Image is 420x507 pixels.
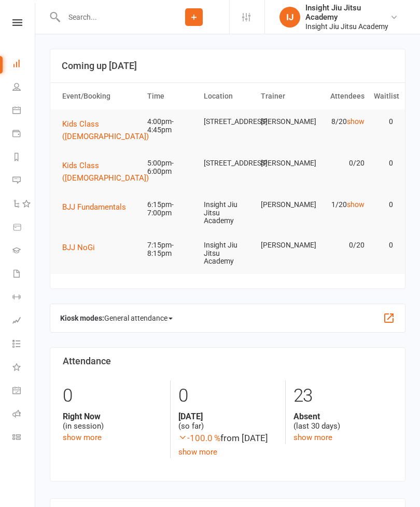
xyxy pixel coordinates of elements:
button: Kids Class ([DEMOGRAPHIC_DATA]) [62,118,156,143]
td: 0/20 [313,151,369,175]
strong: Absent [293,412,393,421]
td: 0 [369,233,398,257]
a: Dashboard [12,53,36,76]
div: 0 [63,380,162,412]
div: Insight Jiu Jitsu Academy [305,22,390,31]
td: 0 [369,193,398,217]
a: Roll call kiosk mode [12,403,36,427]
span: BJJ Fundamentals [62,202,126,212]
h3: Attendance [63,356,393,366]
span: BJJ NoGi [62,243,95,252]
a: Assessments [12,310,36,333]
div: 23 [293,380,393,412]
a: What's New [12,357,36,380]
a: show more [178,447,217,457]
td: 8/20 [313,109,369,134]
a: Payments [12,123,36,146]
a: show [347,117,365,126]
td: 7:15pm-8:15pm [143,233,199,266]
button: Kids Class ([DEMOGRAPHIC_DATA]) [62,159,156,184]
a: General attendance kiosk mode [12,380,36,403]
a: show [347,200,365,209]
a: show more [293,433,332,442]
td: [PERSON_NAME] [256,109,313,134]
a: Calendar [12,100,36,123]
div: IJ [279,7,300,28]
a: People [12,76,36,100]
button: BJJ Fundamentals [62,201,133,213]
td: 0 [369,151,398,175]
th: Trainer [256,83,313,109]
span: General attendance [104,310,173,326]
span: Kids Class ([DEMOGRAPHIC_DATA]) [62,161,149,183]
div: (last 30 days) [293,412,393,431]
h3: Coming up [DATE] [62,61,394,71]
div: Insight Jiu Jitsu Academy [305,3,390,22]
td: [STREET_ADDRESS] [199,151,256,175]
input: Search... [61,10,159,24]
td: [PERSON_NAME] [256,193,313,217]
span: -100.0 % [178,433,220,443]
div: 0 [178,380,277,412]
div: (in session) [63,412,162,431]
strong: Right Now [63,412,162,421]
td: Insight Jiu Jitsu Academy [199,233,256,273]
td: 6:15pm-7:00pm [143,193,199,225]
td: [PERSON_NAME] [256,233,313,257]
th: Attendees [313,83,369,109]
strong: Kiosk modes: [60,314,104,322]
th: Event/Booking [58,83,143,109]
button: BJJ NoGi [62,241,102,254]
div: (so far) [178,412,277,431]
a: Reports [12,146,36,170]
td: [STREET_ADDRESS] [199,109,256,134]
td: 0/20 [313,233,369,257]
td: 1/20 [313,193,369,217]
td: 0 [369,109,398,134]
td: 4:00pm-4:45pm [143,109,199,142]
td: 5:00pm-6:00pm [143,151,199,184]
td: Insight Jiu Jitsu Academy [199,193,256,233]
th: Location [199,83,256,109]
td: [PERSON_NAME] [256,151,313,175]
a: show more [63,433,102,442]
span: Kids Class ([DEMOGRAPHIC_DATA]) [62,119,149,141]
a: Class kiosk mode [12,427,36,450]
strong: [DATE] [178,412,277,421]
a: Product Sales [12,216,36,240]
th: Time [143,83,199,109]
div: from [DATE] [178,431,277,445]
th: Waitlist [369,83,398,109]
